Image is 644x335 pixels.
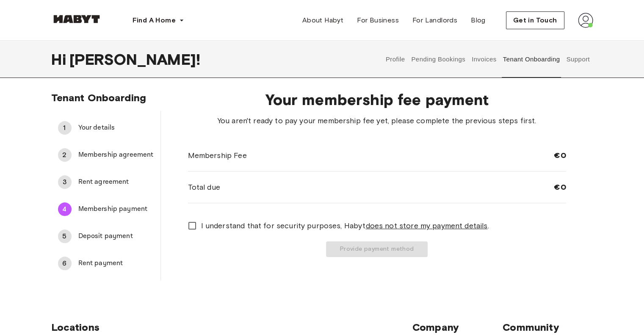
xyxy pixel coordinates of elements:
[384,41,406,78] button: Profile
[51,172,160,192] div: 3Rent agreement
[382,41,593,78] div: user profile tabs
[58,175,72,189] div: 3
[58,121,72,135] div: 1
[51,199,160,219] div: 4Membership payment
[69,50,200,68] span: [PERSON_NAME] !
[365,221,487,230] u: does not store my payment details
[554,150,566,161] span: €0
[51,321,412,334] span: Locations
[350,12,406,29] a: For Business
[78,258,154,269] span: Rent payment
[464,12,492,29] a: Blog
[78,150,154,160] span: Membership agreement
[78,177,154,187] span: Rent agreement
[51,15,102,23] img: Habyt
[51,91,146,104] span: Tenant Onboarding
[302,15,343,25] span: About Habyt
[503,321,593,334] span: Community
[410,41,467,78] button: Pending Bookings
[51,118,160,138] div: 1Your details
[296,12,350,29] a: About Habyt
[412,15,457,25] span: For Landlords
[412,321,503,334] span: Company
[201,220,489,231] span: I understand that for security purposes, Habyt .
[51,253,160,274] div: 6Rent payment
[513,15,557,25] span: Get in Touch
[502,41,561,78] button: Tenant Onboarding
[506,11,564,29] button: Get in Touch
[471,41,498,78] button: Invoices
[51,145,160,165] div: 2Membership agreement
[357,15,399,25] span: For Business
[126,12,191,29] button: Find A Home
[188,91,566,108] span: Your membership fee payment
[51,226,160,246] div: 5Deposit payment
[133,15,176,25] span: Find A Home
[188,182,220,193] span: Total due
[78,123,154,133] span: Your details
[578,13,593,28] img: avatar
[471,15,486,25] span: Blog
[78,231,154,241] span: Deposit payment
[406,12,464,29] a: For Landlords
[58,230,72,243] div: 5
[554,182,566,192] span: €0
[565,41,591,78] button: Support
[78,204,154,214] span: Membership payment
[51,50,69,68] span: Hi
[58,257,72,270] div: 6
[188,115,566,126] span: You aren't ready to pay your membership fee yet, please complete the previous steps first.
[58,202,72,216] div: 4
[188,150,247,161] span: Membership Fee
[58,148,72,162] div: 2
